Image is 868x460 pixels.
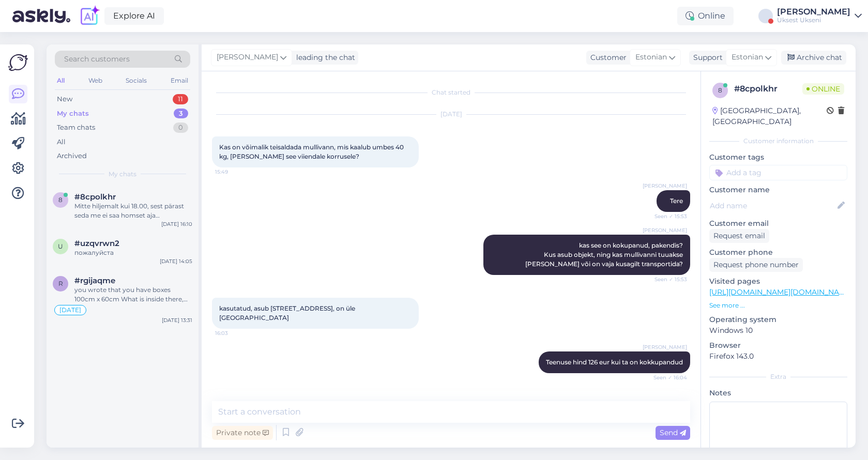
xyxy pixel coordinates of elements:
p: Customer email [709,218,847,229]
div: Email [169,74,190,87]
div: Support [689,52,723,63]
p: Windows 10 [709,325,847,336]
span: 15:49 [215,168,254,176]
span: kasutatud, asub [STREET_ADDRESS], on üle [GEOGRAPHIC_DATA] [219,304,357,321]
p: Operating system [709,314,847,325]
div: Archive chat [781,51,846,65]
span: [PERSON_NAME] [643,343,687,351]
div: Archived [57,151,87,161]
span: #8cpolkhr [74,192,116,202]
p: Customer tags [709,152,847,163]
p: Customer phone [709,247,847,258]
span: Estonian [732,52,763,63]
a: [URL][DOMAIN_NAME][DOMAIN_NAME] [709,287,852,297]
span: 8 [718,86,722,94]
div: 0 [173,122,188,133]
div: Customer [586,52,627,63]
span: [PERSON_NAME] [217,52,278,63]
span: u [58,242,63,250]
input: Add a tag [709,165,847,180]
div: My chats [57,109,89,119]
p: Firefox 143.0 [709,351,847,362]
span: [PERSON_NAME] [643,182,687,190]
div: # 8cpolkhr [734,83,802,95]
div: Customer information [709,136,847,146]
span: My chats [109,170,136,179]
div: Online [677,7,734,25]
span: [DATE] [59,307,81,313]
span: Seen ✓ 15:53 [648,212,687,220]
span: Send [660,428,686,437]
span: Seen ✓ 15:53 [648,275,687,283]
p: Customer name [709,185,847,195]
span: Seen ✓ 16:04 [648,374,687,381]
p: Visited pages [709,276,847,287]
div: [DATE] 16:10 [161,220,192,228]
div: [DATE] [212,110,690,119]
span: Kas on võimalik teisaldada mullivann, mis kaalub umbes 40 kg, [PERSON_NAME] see viiendale korrusele? [219,143,405,160]
span: 8 [58,196,63,204]
span: Online [802,83,844,95]
div: you wrote that you have boxes 100cm x 60cm What is inside there, quiete big boxes, maybe there is... [74,285,192,304]
div: All [55,74,67,87]
div: Extra [709,372,847,381]
span: Search customers [64,54,130,65]
div: leading the chat [292,52,355,63]
div: [DATE] 13:31 [162,316,192,324]
span: [PERSON_NAME] [643,226,687,234]
div: [DATE] 14:05 [160,257,192,265]
p: Browser [709,340,847,351]
div: Request phone number [709,258,803,272]
div: Request email [709,229,769,243]
div: Uksest Ukseni [777,16,850,24]
span: kas see on kokupanud, pakendis? Kus asub objekt, ning kas mullivanni tuuakse [PERSON_NAME] või on... [525,241,684,268]
span: Tere [670,197,683,205]
img: Askly Logo [8,53,28,72]
img: explore-ai [79,5,100,27]
span: r [58,280,63,287]
div: Private note [212,426,273,440]
div: All [57,137,66,147]
span: Estonian [635,52,667,63]
div: Web [86,74,104,87]
div: Team chats [57,122,95,133]
div: Socials [124,74,149,87]
span: Teenuse hind 126 eur kui ta on kokkupandud [546,358,683,366]
div: [GEOGRAPHIC_DATA], [GEOGRAPHIC_DATA] [712,105,827,127]
span: #uzqvrwn2 [74,239,119,248]
div: [PERSON_NAME] [777,8,850,16]
span: #rgijaqme [74,276,115,285]
div: New [57,94,72,104]
a: Explore AI [104,7,164,25]
p: Notes [709,388,847,398]
span: 16:03 [215,329,254,337]
div: Chat started [212,88,690,97]
div: 11 [173,94,188,104]
div: 3 [174,109,188,119]
div: Mitte hiljemalt kui 18.00, sest pärast seda me ei saa homset aja garanteerida [74,202,192,220]
input: Add name [710,200,835,211]
div: пожалуйста [74,248,192,257]
p: See more ... [709,301,847,310]
a: [PERSON_NAME]Uksest Ukseni [777,8,862,24]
